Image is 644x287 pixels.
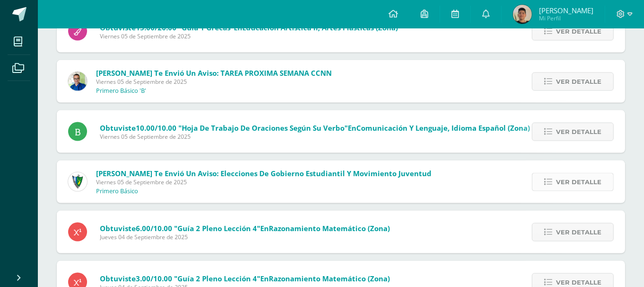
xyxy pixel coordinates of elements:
[174,224,260,233] span: "Guía 2 Pleno Lección 4"
[96,178,432,186] span: Viernes 05 de Septiembre de 2025
[556,224,601,241] span: Ver detalle
[96,87,146,95] p: Primero Básico 'B'
[556,123,601,141] span: Ver detalle
[96,78,332,86] span: Viernes 05 de Septiembre de 2025
[174,274,260,283] span: "Guía 2 Pleno Lección 4"
[513,5,532,24] img: 72347cb9cd00c84b9f47910306cec33d.png
[136,274,172,283] span: 3.00/10.00
[136,224,172,233] span: 6.00/10.00
[556,173,601,191] span: Ver detalle
[96,68,332,78] span: [PERSON_NAME] te envió un aviso: TAREA PROXIMA SEMANA CCNN
[556,23,601,40] span: Ver detalle
[269,224,390,233] span: Razonamiento Matemático (Zona)
[539,6,593,15] span: [PERSON_NAME]
[136,123,176,133] span: 10.00/10.00
[96,169,432,178] span: [PERSON_NAME] te envió un aviso: Elecciones de Gobierno Estudiantil y Movimiento Juventud
[68,172,87,191] img: 9f174a157161b4ddbe12118a61fed988.png
[539,14,593,22] span: Mi Perfil
[100,32,398,40] span: Viernes 05 de Septiembre de 2025
[68,72,87,91] img: 692ded2a22070436d299c26f70cfa591.png
[178,123,348,133] span: "Hoja de trabajo de oraciones según su verbo"
[556,73,601,90] span: Ver detalle
[100,274,390,283] span: Obtuviste en
[100,133,530,141] span: Viernes 05 de Septiembre de 2025
[356,123,530,133] span: Comunicación y Lenguaje, Idioma Español (Zona)
[100,233,390,241] span: Jueves 04 de Septiembre de 2025
[100,224,390,233] span: Obtuviste en
[96,188,138,195] p: Primero Básico
[100,123,530,133] span: Obtuviste en
[269,274,390,283] span: Razonamiento Matemático (Zona)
